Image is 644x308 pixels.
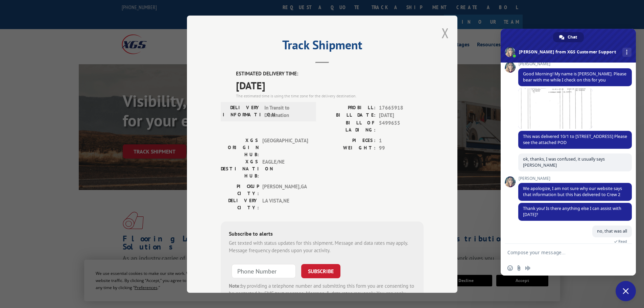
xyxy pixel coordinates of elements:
[622,48,631,57] div: More channels
[379,137,424,144] span: 1
[229,282,415,305] div: by providing a telephone number and submitting this form you are consenting to be contacted by SM...
[221,40,424,53] h2: Track Shipment
[523,156,605,168] span: ok, thanks, I was confused, it usually says [PERSON_NAME]
[262,137,308,158] span: [GEOGRAPHIC_DATA]
[223,104,261,119] label: DELIVERY INFORMATION:
[264,104,310,119] span: In Transit to Destination
[262,197,308,211] span: LA VISTA , NE
[221,183,259,197] label: PICKUP CITY:
[379,144,424,152] span: 99
[262,158,308,179] span: EAGLE/NE
[507,250,614,256] textarea: Compose your message...
[523,71,626,83] span: Good Morning! My name is [PERSON_NAME]. Please bear with me while I check on this for you
[523,206,621,217] span: Thank you! Is there anything else I can assist with [DATE]?
[442,24,449,42] button: Close modal
[236,70,424,78] label: ESTIMATED DELIVERY TIME:
[379,112,424,119] span: [DATE]
[525,265,530,271] span: Audio message
[518,62,632,66] span: [PERSON_NAME]
[507,265,513,271] span: Insert an emoji
[236,93,424,99] div: The estimated time is using the time zone for the delivery destination.
[553,32,584,42] div: Chat
[301,264,340,278] button: SUBSCRIBE
[221,197,259,211] label: DELIVERY CITY:
[568,32,577,42] span: Chat
[379,119,424,133] span: 5499655
[229,239,415,254] div: Get texted with status updates for this shipment. Message and data rates may apply. Message frequ...
[322,112,376,119] label: BILL DATE:
[221,158,259,179] label: XGS DESTINATION HUB:
[523,134,627,145] span: This was delivered 10/1 to [STREET_ADDRESS] Please see the attached POD
[322,104,376,112] label: PROBILL:
[516,265,522,271] span: Send a file
[229,229,415,239] div: Subscribe to alerts
[236,77,424,93] span: [DATE]
[523,186,622,197] span: We apologize, I am not sure why our website says that information but this has delivered to Crew 2
[322,119,376,133] label: BILL OF LADING:
[322,137,376,144] label: PIECES:
[221,137,259,158] label: XGS ORIGIN HUB:
[597,228,627,234] span: no, that was all
[262,183,308,197] span: [PERSON_NAME] , GA
[232,264,296,278] input: Phone Number
[379,104,424,112] span: 17665918
[518,176,632,181] span: [PERSON_NAME]
[616,281,636,301] div: Close chat
[618,239,627,244] span: Read
[322,144,376,152] label: WEIGHT:
[229,282,241,289] strong: Note:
